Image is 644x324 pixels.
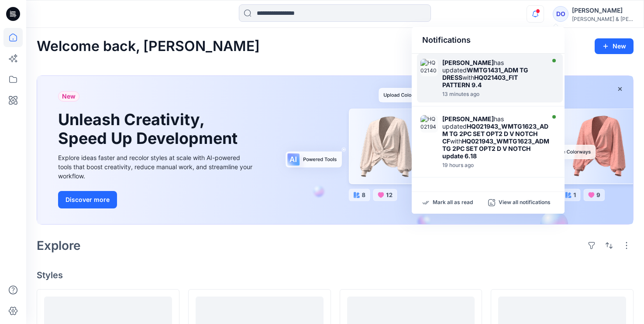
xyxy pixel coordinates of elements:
[442,74,518,89] strong: HQ021403_FIT PATTERN 9.4
[442,162,551,168] div: Wednesday, September 03, 2025 18:04
[442,115,494,123] strong: [PERSON_NAME]
[37,270,634,280] h4: Styles
[420,115,438,133] img: HQ021943_WMTG1623_ADM TG 2PC SET OPT2 D V NOTCH update 6.18
[572,5,633,16] div: [PERSON_NAME]
[499,199,551,207] p: View all notifications
[433,199,473,207] p: Mark all as read
[412,27,565,54] div: Notifications
[572,16,633,22] div: [PERSON_NAME] & [PERSON_NAME]
[37,239,81,252] h2: Explore
[58,191,255,208] a: Discover more
[58,191,117,208] button: Discover more
[442,115,551,160] div: has updated with
[442,137,549,160] strong: HQ021943_WMTG1623_ADM TG 2PC SET OPT2 D V NOTCH update 6.18
[58,110,241,148] h1: Unleash Creativity, Speed Up Development
[442,123,548,145] strong: HQ021943_WMTG1623_ADM TG 2PC SET OPT2 D V NOTCH CF
[37,38,260,55] h2: Welcome back, [PERSON_NAME]
[553,6,568,22] div: DO
[420,59,438,76] img: HQ021403_FIT PATTERN 9.4
[442,59,494,66] strong: [PERSON_NAME]
[442,59,543,89] div: has updated with
[442,66,528,81] strong: WMTG1431_ADM TG DRESS
[58,153,255,181] div: Explore ideas faster and recolor styles at scale with AI-powered tools that boost creativity, red...
[62,91,76,102] span: New
[595,38,634,54] button: New
[442,91,543,97] div: Thursday, September 04, 2025 12:33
